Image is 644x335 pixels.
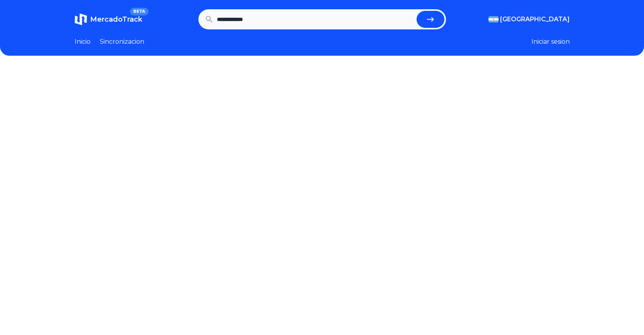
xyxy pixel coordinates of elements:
[130,8,148,15] span: BETA
[489,16,499,22] img: Argentina
[75,13,142,26] a: MercadoTrackBETA
[75,13,87,26] img: MercadoTrack
[100,37,144,46] a: Sincronizacion
[75,37,91,46] a: Inicio
[489,15,570,24] button: [GEOGRAPHIC_DATA]
[500,15,570,24] span: [GEOGRAPHIC_DATA]
[531,37,570,46] button: Iniciar sesion
[90,15,142,24] span: MercadoTrack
